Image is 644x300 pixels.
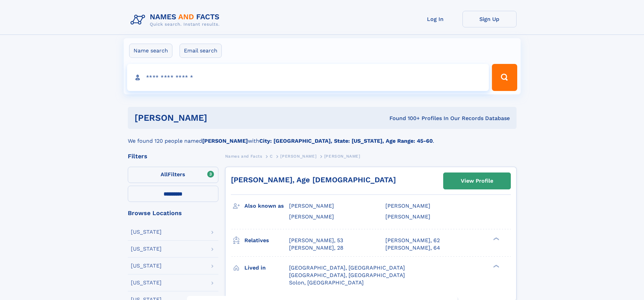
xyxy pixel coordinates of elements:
[289,237,343,244] a: [PERSON_NAME], 53
[289,213,334,220] span: [PERSON_NAME]
[180,44,222,58] label: Email search
[289,244,343,252] a: [PERSON_NAME], 28
[131,263,162,269] div: [US_STATE]
[385,203,430,209] span: [PERSON_NAME]
[324,154,360,159] span: [PERSON_NAME]
[492,64,517,91] button: Search Button
[461,173,493,189] div: View Profile
[129,44,172,58] label: Name search
[492,236,500,241] div: ❯
[128,129,517,145] div: We found 120 people named with .
[270,154,273,159] span: C
[127,64,489,91] input: search input
[225,152,262,160] a: Names and Facts
[289,272,405,278] span: [GEOGRAPHIC_DATA], [GEOGRAPHIC_DATA]
[161,171,168,178] span: All
[298,115,510,122] div: Found 100+ Profiles In Our Records Database
[385,237,440,244] a: [PERSON_NAME], 62
[231,176,396,184] a: [PERSON_NAME], Age [DEMOGRAPHIC_DATA]
[128,11,225,29] img: Logo Names and Facts
[385,244,440,252] a: [PERSON_NAME], 64
[244,235,289,246] h3: Relatives
[128,153,218,159] div: Filters
[131,229,162,235] div: [US_STATE]
[131,246,162,252] div: [US_STATE]
[128,210,218,216] div: Browse Locations
[462,11,517,27] a: Sign Up
[270,152,273,160] a: C
[244,262,289,274] h3: Lived in
[259,138,433,144] b: City: [GEOGRAPHIC_DATA], State: [US_STATE], Age Range: 45-60
[131,280,162,285] div: [US_STATE]
[135,114,299,122] h1: [PERSON_NAME]
[202,138,248,144] b: [PERSON_NAME]
[289,264,405,271] span: [GEOGRAPHIC_DATA], [GEOGRAPHIC_DATA]
[408,11,462,27] a: Log In
[128,167,218,183] label: Filters
[289,279,364,286] span: Solon, [GEOGRAPHIC_DATA]
[280,154,316,159] span: [PERSON_NAME]
[385,213,430,220] span: [PERSON_NAME]
[444,173,510,189] a: View Profile
[244,200,289,212] h3: Also known as
[289,203,334,209] span: [PERSON_NAME]
[280,152,316,160] a: [PERSON_NAME]
[492,264,500,268] div: ❯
